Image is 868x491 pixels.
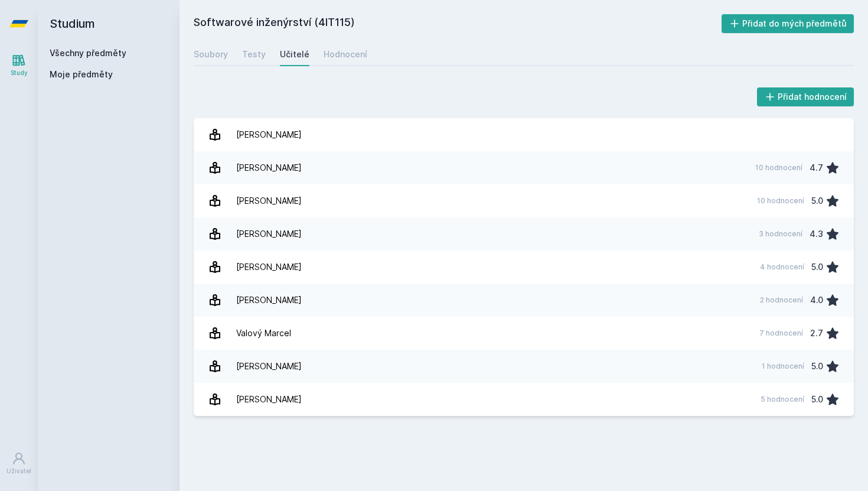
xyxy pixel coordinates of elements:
div: 10 hodnocení [757,196,804,206]
div: 7 hodnocení [759,329,803,338]
div: [PERSON_NAME] [236,388,302,411]
div: Study [11,69,28,77]
a: Učitelé [280,43,309,66]
div: 3 hodnocení [759,229,802,239]
a: [PERSON_NAME] 10 hodnocení 4.7 [194,151,854,184]
div: [PERSON_NAME] [236,156,302,180]
div: [PERSON_NAME] [236,355,302,378]
button: Přidat do mých předmětů [722,14,854,33]
a: [PERSON_NAME] 10 hodnocení 5.0 [194,184,854,217]
div: [PERSON_NAME] [236,123,302,147]
div: 5.0 [811,255,823,279]
a: [PERSON_NAME] 2 hodnocení 4.0 [194,284,854,317]
a: Soubory [194,43,228,66]
div: 10 hodnocení [755,163,802,173]
div: 4.0 [810,288,823,312]
div: [PERSON_NAME] [236,222,302,246]
a: Testy [242,43,266,66]
a: [PERSON_NAME] 1 hodnocení 5.0 [194,350,854,383]
div: 1 hodnocení [762,362,804,371]
a: [PERSON_NAME] 3 hodnocení 4.3 [194,217,854,251]
a: Valový Marcel 7 hodnocení 2.7 [194,317,854,350]
div: 5.0 [811,355,823,378]
div: Soubory [194,48,228,60]
span: Moje předměty [50,69,113,80]
button: Přidat hodnocení [757,87,854,106]
div: 2 hodnocení [760,295,803,305]
h2: Softwarové inženýrství (4IT115) [194,14,722,33]
div: 2.7 [810,321,823,345]
a: Uživatel [2,446,35,482]
div: Valový Marcel [236,321,291,345]
div: Uživatel [6,467,31,476]
a: [PERSON_NAME] [194,118,854,151]
div: 4.7 [810,156,823,180]
div: 5.0 [811,189,823,213]
div: [PERSON_NAME] [236,189,302,213]
div: 5 hodnocení [761,395,804,404]
div: Učitelé [280,48,309,60]
div: [PERSON_NAME] [236,288,302,312]
a: Hodnocení [324,43,367,66]
div: 5.0 [811,388,823,411]
a: [PERSON_NAME] 4 hodnocení 5.0 [194,251,854,284]
div: 4.3 [810,222,823,246]
a: Study [2,47,35,83]
a: [PERSON_NAME] 5 hodnocení 5.0 [194,383,854,416]
div: [PERSON_NAME] [236,255,302,279]
div: Hodnocení [324,48,367,60]
div: 4 hodnocení [760,262,804,272]
div: Testy [242,48,266,60]
a: Všechny předměty [50,48,126,58]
